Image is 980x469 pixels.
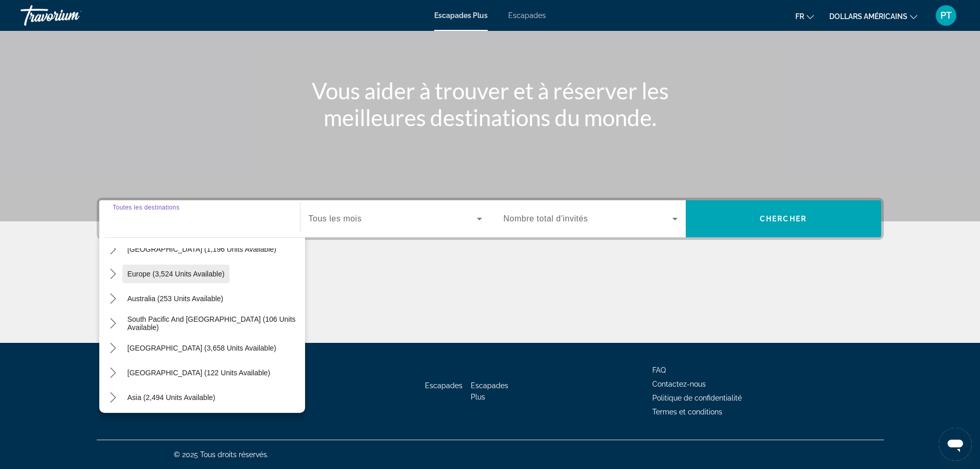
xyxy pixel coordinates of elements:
[104,265,122,283] button: Toggle Europe (3,524 units available) submenu
[795,12,804,21] font: fr
[128,344,276,352] span: [GEOGRAPHIC_DATA] (3,658 units available)
[104,315,122,333] button: Toggle South Pacific and Oceania (106 units available) submenu
[504,214,588,223] span: Nombre total d'invités
[128,369,271,377] span: [GEOGRAPHIC_DATA] (122 units available)
[99,232,305,413] div: Destination options
[122,265,230,283] button: Select destination: Europe (3,524 units available)
[113,204,180,211] span: Toutes les destinations
[471,381,508,401] a: Escapades Plus
[104,290,122,308] button: Toggle Australia (253 units available) submenu
[652,394,742,402] a: Politique de confidentialité
[652,380,706,388] a: Contactez-nous
[940,10,952,21] font: PT
[122,388,221,407] button: Select destination: Asia (2,494 units available)
[434,11,488,20] a: Escapades Plus
[829,12,907,21] font: dollars américains
[829,9,917,24] button: Changer de devise
[99,200,881,237] div: Widget de recherche
[122,339,281,357] button: Select destination: South America (3,658 units available)
[128,294,224,303] span: Australia (253 units available)
[128,245,276,253] span: [GEOGRAPHIC_DATA] (1,196 units available)
[939,428,972,461] iframe: Bouton de lancement de la fenêtre de messagerie
[309,214,362,223] span: Tous les mois
[297,77,683,131] h1: Vous aider à trouver et à réserver les meilleures destinations du monde.
[174,450,269,459] font: © 2025 Tous droits réservés.
[425,381,462,390] a: Escapades
[795,9,814,24] button: Changer de langue
[686,200,881,237] button: Recherche
[128,270,225,278] span: Europe (3,524 units available)
[104,240,122,258] button: Toggle Caribbean & Atlantic Islands (1,196 units available) submenu
[104,138,305,459] mat-tree: Destination tree
[128,315,300,332] span: South Pacific and [GEOGRAPHIC_DATA] (106 units available)
[21,2,123,29] a: Travorium
[122,289,229,308] button: Select destination: Australia (253 units available)
[760,215,807,223] span: Chercher
[113,213,287,225] input: Sélectionnez la destination
[652,366,666,374] a: FAQ
[508,11,546,20] a: Escapades
[122,314,305,333] button: Select destination: South Pacific and Oceania (106 units available)
[652,408,722,416] a: Termes et conditions
[933,5,959,26] button: Menu utilisateur
[128,393,216,402] span: Asia (2,494 units available)
[104,339,122,357] button: Toggle South America (3,658 units available) submenu
[122,363,276,382] button: Select destination: Central America (122 units available)
[104,364,122,382] button: Toggle Central America (122 units available) submenu
[122,240,281,258] button: Select destination: Caribbean & Atlantic Islands (1,196 units available)
[104,389,122,407] button: Toggle Asia (2,494 units available) submenu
